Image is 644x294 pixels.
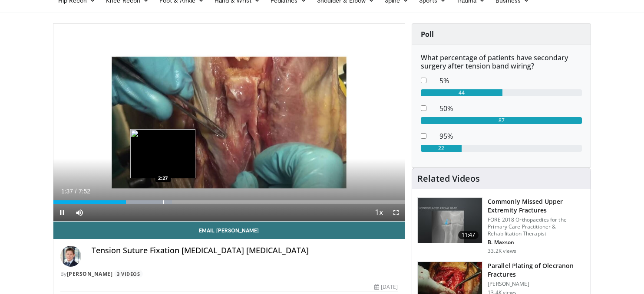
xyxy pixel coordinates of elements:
[53,200,405,204] div: Progress Bar
[417,197,585,255] a: 11:47 Commonly Missed Upper Extremity Fractures FORE 2018 Orthopaedics for the Primary Care Pract...
[61,188,73,195] span: 1:37
[60,246,81,267] img: Avatar
[374,283,398,291] div: [DATE]
[67,270,113,278] a: [PERSON_NAME]
[458,231,479,239] span: 11:47
[433,103,588,114] dd: 50%
[433,75,588,86] dd: 5%
[421,117,582,124] div: 87
[114,270,143,278] a: 3 Videos
[53,204,71,221] button: Pause
[433,131,588,141] dd: 95%
[488,216,585,237] p: FORE 2018 Orthopaedics for the Primary Care Practitioner & Rehabilitation Therapist
[417,173,480,184] h4: Related Videos
[130,129,195,178] img: image.jpeg
[421,29,434,39] strong: Poll
[421,54,582,70] h6: What percentage of patients have secondary surgery after tension band wiring?
[53,24,405,222] video-js: Video Player
[421,89,502,96] div: 44
[92,246,398,255] h4: Tension Suture Fixation [MEDICAL_DATA] [MEDICAL_DATA]
[387,204,405,221] button: Fullscreen
[71,204,88,221] button: Mute
[370,204,387,221] button: Playback Rate
[488,197,585,215] h3: Commonly Missed Upper Extremity Fractures
[418,198,482,243] img: b2c65235-e098-4cd2-ab0f-914df5e3e270.150x105_q85_crop-smart_upscale.jpg
[488,239,585,246] p: B. Maxson
[75,188,77,195] span: /
[53,222,405,239] a: Email [PERSON_NAME]
[79,188,90,195] span: 7:52
[60,270,398,278] div: By
[488,281,585,287] p: [PERSON_NAME]
[488,248,516,255] p: 33.2K views
[421,145,462,152] div: 22
[488,261,585,279] h3: Parallel Plating of Olecranon Fractures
